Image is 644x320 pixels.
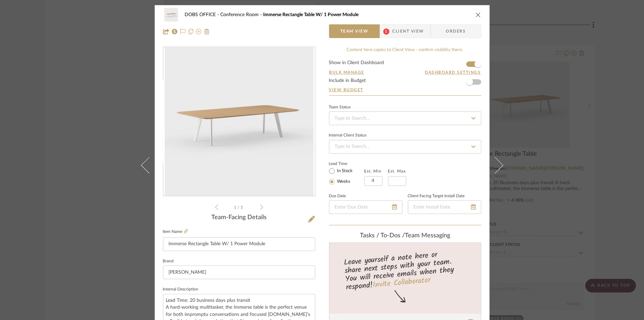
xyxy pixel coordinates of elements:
[163,265,315,279] input: Enter Brand
[237,205,241,210] span: /
[438,24,473,38] span: Orders
[329,87,481,93] a: View Budget
[163,47,315,196] div: 0
[393,24,424,38] span: Client View
[336,179,351,185] label: Weeks
[329,200,402,214] input: Enter Due Date
[329,69,365,75] button: Bulk Manage
[372,274,431,292] a: Invite Collaborator
[329,134,367,137] div: Internal Client Status
[383,28,389,35] span: 1
[329,111,481,125] input: Type to Search…
[204,29,210,34] img: Remove from project
[388,169,406,174] label: Est. Max
[408,194,465,198] label: Client-Facing Target Install Date
[329,106,351,109] div: Team Status
[163,8,179,22] img: 3650d5ac-0e62-4745-b9ec-582c6aa64533_48x40.jpg
[364,169,382,174] label: Est. Min
[329,232,481,240] div: team Messaging
[163,229,188,235] label: Item Name
[221,12,264,17] span: Conference Room
[165,47,314,196] img: 3650d5ac-0e62-4745-b9ec-582c6aa64533_436x436.jpg
[329,167,364,186] mat-radio-group: Select item type
[329,194,346,198] label: Due Date
[328,247,482,293] div: Leave yourself a note here or share next steps with your team. You will receive emails when they ...
[234,205,237,210] span: 1
[475,12,481,18] button: close
[329,47,481,54] div: Content here copies to Client View - confirm visibility there.
[163,214,315,222] div: Team-Facing Details
[241,205,244,210] span: 5
[329,140,481,154] input: Type to Search…
[408,200,481,214] input: Enter Install Date
[425,69,481,75] button: Dashboard Settings
[336,168,353,174] label: In Stock
[163,260,174,263] label: Brand
[329,161,364,167] label: Lead Time
[264,12,359,17] span: Immerse Rectangle Table W/ 1 Power Module
[340,24,368,38] span: Team View
[163,288,199,291] label: Internal Description
[163,237,315,251] input: Enter Item Name
[360,233,405,239] span: Tasks / To-Dos /
[185,12,221,17] span: DOBS OFFICE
